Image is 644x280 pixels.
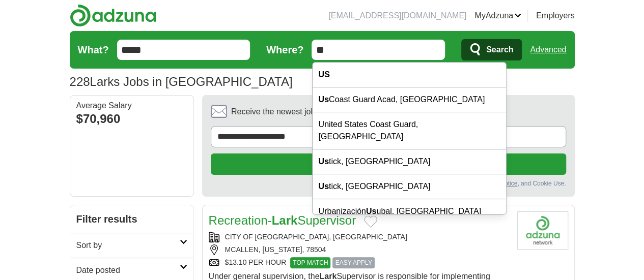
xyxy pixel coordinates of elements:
[313,174,506,199] div: tick, [GEOGRAPHIC_DATA]
[70,4,156,27] img: Adzuna logo
[517,211,568,250] img: City of McAllen, TX logo
[486,40,513,60] span: Search
[328,10,466,22] li: [EMAIL_ADDRESS][DOMAIN_NAME]
[530,40,566,60] a: Advanced
[266,42,303,57] label: Where?
[313,199,506,224] div: Urbanización ubal, [GEOGRAPHIC_DATA]
[474,10,521,22] a: MyAdzuna
[313,112,506,149] div: United States Coast Guard, [GEOGRAPHIC_DATA]
[76,239,180,252] h2: Sort by
[319,70,330,79] strong: US
[536,10,575,22] a: Employers
[364,215,377,228] button: Add to favorite jobs
[209,213,356,227] a: Recreation-LarkSupervisor
[319,95,329,104] strong: Us
[70,205,193,233] h2: Filter results
[70,75,293,88] h1: Larks Jobs in [GEOGRAPHIC_DATA]
[313,149,506,174] div: tick, [GEOGRAPHIC_DATA]
[290,257,330,268] span: TOP MATCH
[76,102,187,110] div: Average Salary
[209,257,509,268] div: $13.10 PER HOUR
[319,182,329,191] strong: Us
[70,233,193,258] a: Sort by
[211,179,566,188] div: By creating an alert, you agree to our and , and Cookie Use.
[225,233,407,241] a: CITY OF [GEOGRAPHIC_DATA], [GEOGRAPHIC_DATA]
[78,42,109,57] label: What?
[461,39,522,60] button: Search
[76,264,180,276] h2: Date posted
[231,106,405,118] span: Receive the newest jobs for this search :
[209,244,509,255] div: MCALLEN, [US_STATE], 78504
[272,213,298,227] strong: Lark
[211,153,566,175] button: Create alert
[313,87,506,112] div: Coast Guard Acad, [GEOGRAPHIC_DATA]
[76,110,187,128] div: $70,960
[366,207,376,215] strong: Us
[70,73,90,91] span: 228
[319,157,329,166] strong: Us
[332,257,374,268] span: EASY APPLY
